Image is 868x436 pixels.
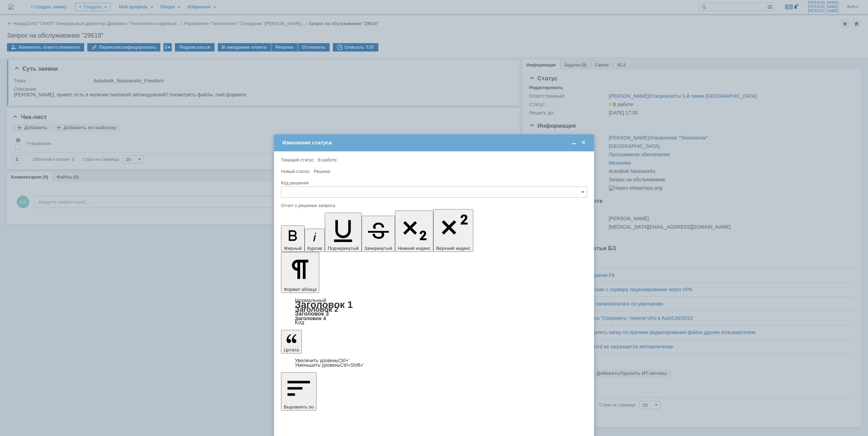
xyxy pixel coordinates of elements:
button: Верхний индекс [433,209,473,252]
span: Верхний индекс [436,246,471,251]
button: Зачеркнутый [362,216,395,252]
button: Выровнять по [281,372,316,411]
span: Курсив [307,246,322,251]
a: Заголовок 1 [295,299,353,310]
a: Заголовок 3 [295,310,329,317]
button: Нижний индекс [395,211,434,252]
a: Код [295,319,304,326]
div: Цитата [281,358,587,367]
a: Заголовок 2 [295,305,338,313]
span: Закрыть [580,140,587,146]
span: Нижний индекс [398,246,431,251]
div: Код решения [281,181,586,185]
span: Подчеркнутый [328,246,359,251]
a: Нормальный [295,297,326,303]
div: Формат абзаца [281,298,587,325]
span: Ctrl+' [338,358,349,363]
span: Зачеркнутый [364,246,392,251]
button: Цитата [281,330,302,354]
a: Increase [295,358,349,363]
button: Жирный [281,225,305,252]
label: Текущий статус: [281,157,315,162]
a: Decrease [295,362,364,368]
div: Отчет о решении запроса [281,203,586,208]
span: Ctrl+Shift+' [340,362,364,368]
span: Свернуть (Ctrl + M) [570,140,577,146]
a: Заголовок 4 [295,315,326,321]
span: Решена [314,169,330,174]
span: Цитата [284,347,299,352]
span: Формат абзаца [284,287,316,292]
button: Курсив [305,229,325,252]
label: Новый статус: [281,169,311,174]
button: Подчеркнутый [325,213,361,252]
button: Формат абзаца [281,252,319,293]
span: Жирный [284,246,302,251]
span: Выровнять по [284,404,314,410]
div: Изменение статуса [282,140,587,146]
span: В работе [318,157,337,162]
